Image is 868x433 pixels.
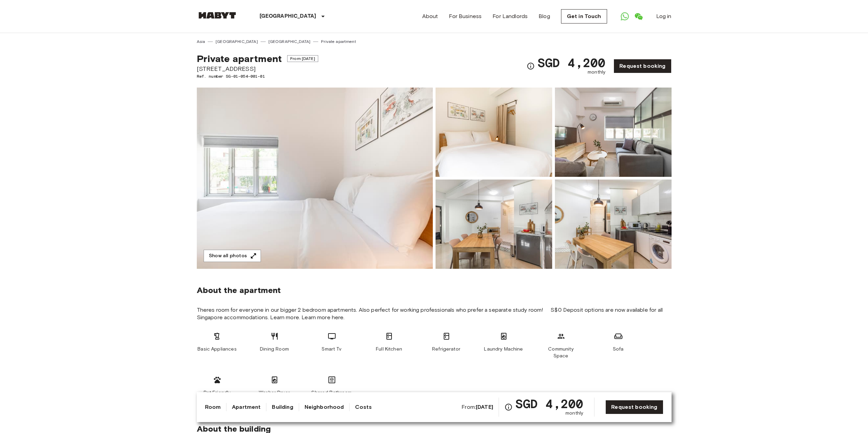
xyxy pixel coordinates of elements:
span: From: [461,403,493,411]
a: Neighborhood [305,403,344,411]
span: SGD 4,200 [515,398,583,410]
a: Costs [355,403,372,411]
a: Blog [539,12,550,20]
span: Community Space [541,346,582,359]
span: monthly [588,69,605,76]
img: Picture of unit SG-01-054-001-01 [555,180,672,269]
a: Log in [656,12,672,20]
a: Request booking [614,59,671,73]
a: For Landlords [492,12,528,20]
span: Private apartment [197,53,282,64]
p: [GEOGRAPHIC_DATA] [260,12,317,20]
button: Show all photos [204,250,261,262]
span: About the apartment [197,285,281,295]
span: Shared Bathroom [311,389,352,396]
a: [GEOGRAPHIC_DATA] [216,38,258,45]
span: From [DATE] [287,55,318,62]
span: Washer Dryer [259,389,290,396]
span: SGD 4,200 [538,57,605,69]
span: Full Kitchen [376,346,402,353]
b: [DATE] [476,404,493,410]
span: Laundry Machine [484,346,523,353]
span: Theres room for everyone in our bigger 2 bedroom apartments. Also perfect for working professiona... [197,306,672,321]
img: Picture of unit SG-01-054-001-01 [436,88,552,177]
span: Sofa [613,346,624,353]
a: Private apartment [321,38,356,45]
span: Refrigerator [432,346,460,353]
svg: Check cost overview for full price breakdown. Please note that discounts apply to new joiners onl... [527,62,535,70]
a: Asia [197,38,205,45]
span: monthly [565,410,583,417]
a: Room [205,403,221,411]
img: Picture of unit SG-01-054-001-01 [436,180,552,269]
span: [STREET_ADDRESS] [197,64,318,73]
a: For Business [449,12,482,20]
img: Picture of unit SG-01-054-001-01 [555,88,672,177]
a: Building [272,403,293,411]
a: About [422,12,438,20]
a: [GEOGRAPHIC_DATA] [268,38,311,45]
a: Get in Touch [561,9,607,24]
img: Marketing picture of unit SG-01-054-001-01 [197,88,433,269]
a: Apartment [232,403,261,411]
span: Dining Room [260,346,289,353]
span: Pet Friendly [204,389,231,396]
a: Open WhatsApp [618,10,632,23]
span: Ref. number SG-01-054-001-01 [197,73,318,79]
img: Habyt [197,12,238,19]
span: Smart Tv [322,346,341,353]
svg: Check cost overview for full price breakdown. Please note that discounts apply to new joiners onl... [504,403,513,411]
a: Request booking [605,400,663,414]
a: Open WeChat [632,10,645,23]
span: Basic Appliances [197,346,236,353]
